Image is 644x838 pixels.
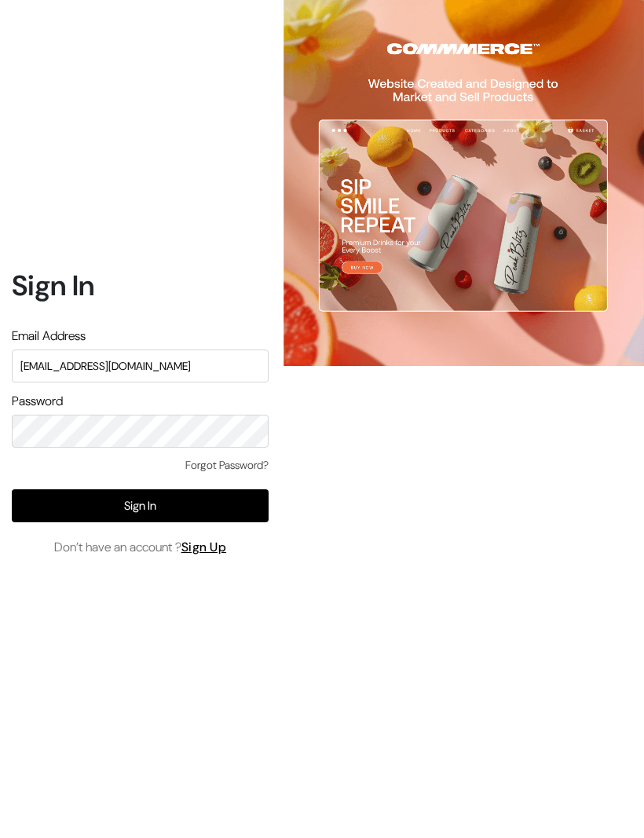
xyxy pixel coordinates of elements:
[12,489,269,522] button: Sign In
[54,538,227,557] span: Don’t have an account ?
[12,327,86,346] label: Email Address
[12,392,63,411] label: Password
[181,539,227,555] a: Sign Up
[185,457,269,474] a: Forgot Password?
[12,269,269,302] h1: Sign In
